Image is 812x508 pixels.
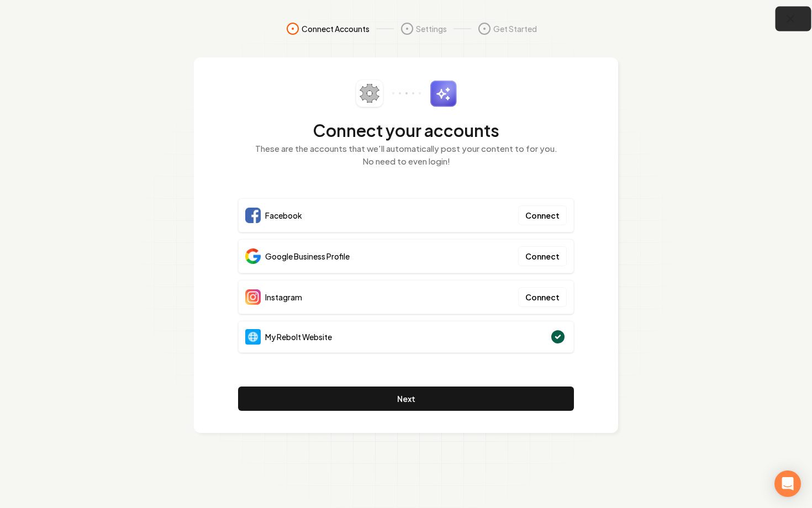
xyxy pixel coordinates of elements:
img: Instagram [245,289,261,305]
img: Website [245,329,261,345]
img: connector-dots.svg [392,92,421,94]
img: Facebook [245,208,261,223]
button: Next [238,387,574,411]
img: sparkles.svg [430,80,457,107]
p: These are the accounts that we'll automatically post your content to for you. No need to even login! [238,142,574,167]
span: Facebook [265,210,302,221]
button: Connect [518,205,567,225]
div: Open Intercom Messenger [774,470,801,497]
span: Instagram [265,292,302,303]
span: Get Started [493,23,537,34]
h2: Connect your accounts [238,120,574,140]
span: Google Business Profile [265,251,350,262]
button: Connect [518,246,567,266]
img: Google [245,248,261,264]
button: Connect [518,287,567,307]
span: My Rebolt Website [265,331,332,342]
span: Settings [416,23,447,34]
span: Connect Accounts [302,23,370,34]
